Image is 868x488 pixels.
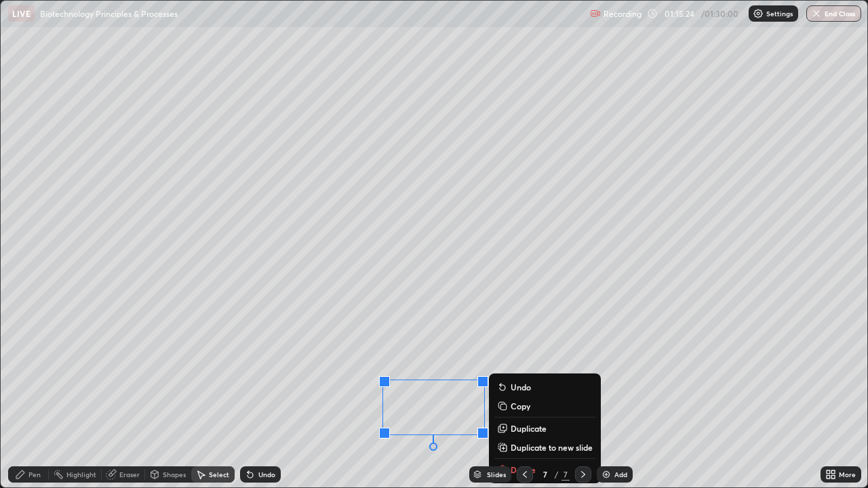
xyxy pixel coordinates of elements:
[511,442,593,453] p: Duplicate to new slide
[40,8,178,19] p: Biotechnology Principles & Processes
[753,8,764,19] img: class-settings-icons
[601,469,612,480] img: add-slide-button
[806,5,861,22] button: End Class
[590,8,601,19] img: recording.375f2c34.svg
[811,8,822,19] img: end-class-cross
[28,471,41,478] div: Pen
[555,470,559,479] div: /
[163,471,186,478] div: Shapes
[494,379,595,395] button: Undo
[766,10,793,17] p: Settings
[487,471,506,478] div: Slides
[538,470,552,479] div: 7
[604,9,642,19] p: Recording
[614,471,627,478] div: Add
[511,423,547,434] p: Duplicate
[12,8,31,19] p: LIVE
[494,420,595,436] button: Duplicate
[494,398,595,414] button: Copy
[66,471,96,478] div: Highlight
[561,468,570,481] div: 7
[119,471,140,478] div: Eraser
[839,471,856,478] div: More
[209,471,229,478] div: Select
[511,382,531,392] p: Undo
[258,471,275,478] div: Undo
[511,401,530,411] p: Copy
[494,439,595,455] button: Duplicate to new slide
